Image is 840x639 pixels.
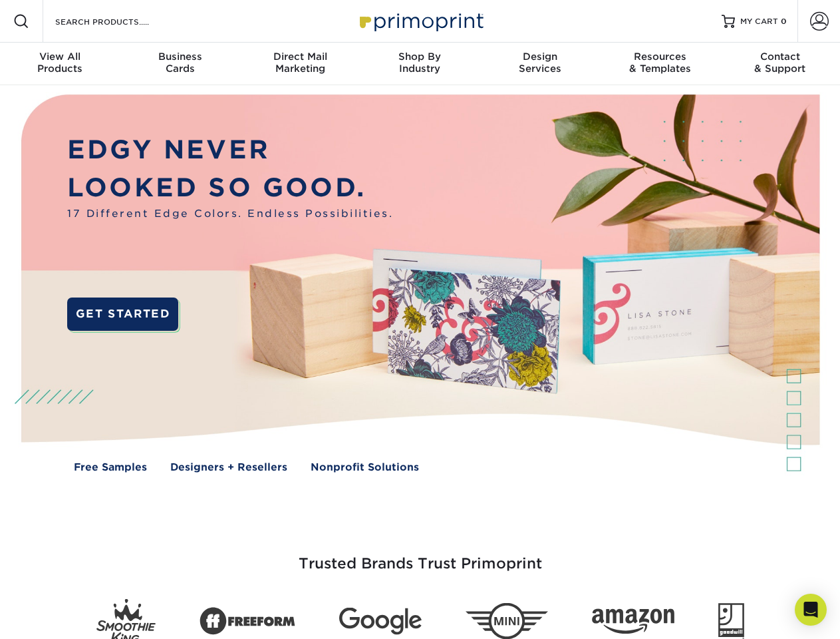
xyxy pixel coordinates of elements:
a: Contact& Support [720,43,840,85]
span: Business [120,51,239,63]
div: Services [480,51,600,75]
a: Designers + Resellers [170,460,287,475]
span: 0 [781,17,787,26]
div: Marketing [240,51,360,75]
span: Design [480,51,600,63]
span: Direct Mail [240,51,360,63]
p: EDGY NEVER [67,131,393,169]
div: & Support [720,51,840,75]
h3: Trusted Brands Trust Primoprint [31,523,809,588]
a: DesignServices [480,43,600,85]
div: & Templates [600,51,720,75]
div: Industry [360,51,480,75]
a: Nonprofit Solutions [311,460,419,475]
a: Direct MailMarketing [240,43,360,85]
img: Primoprint [354,7,487,35]
a: Shop ByIndustry [360,43,480,85]
input: SEARCH PRODUCTS..... [54,13,184,29]
img: Goodwill [718,603,744,639]
img: Google [339,608,422,635]
img: Amazon [592,609,674,634]
span: Resources [600,51,720,63]
a: Free Samples [74,460,147,475]
span: 17 Different Edge Colors. Endless Possibilities. [67,206,393,222]
a: GET STARTED [67,298,178,331]
div: Cards [120,51,239,75]
div: Open Intercom Messenger [795,594,827,626]
a: BusinessCards [120,43,239,85]
span: MY CART [740,16,778,27]
span: Contact [720,51,840,63]
a: Resources& Templates [600,43,720,85]
p: LOOKED SO GOOD. [67,169,393,207]
span: Shop By [360,51,480,63]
